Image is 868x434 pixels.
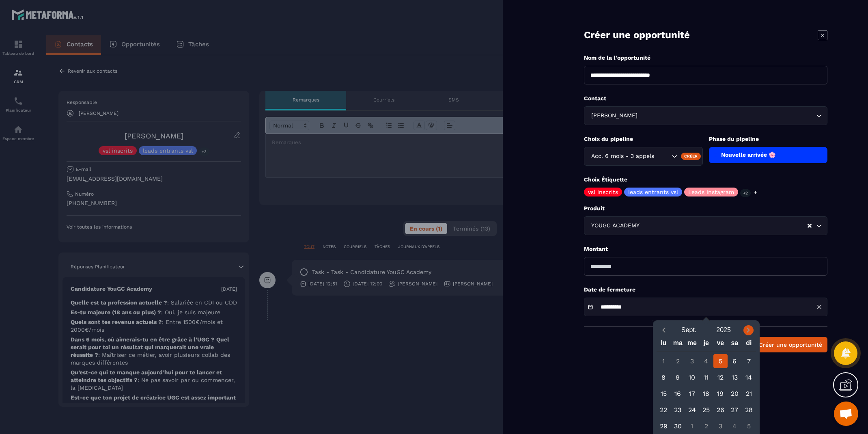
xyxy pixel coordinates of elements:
[699,337,713,352] div: je
[671,337,685,352] div: ma
[742,403,756,417] div: 28
[671,403,685,417] div: 23
[685,386,699,401] div: 17
[656,152,670,161] input: Search for option
[584,216,827,235] div: Search for option
[584,245,827,253] p: Montant
[742,386,756,401] div: 21
[639,111,814,120] input: Search for option
[728,370,742,384] div: 13
[740,189,751,197] p: +2
[685,354,699,368] div: 3
[628,189,678,195] p: leads entrants vsl
[742,419,756,433] div: 5
[641,221,807,230] input: Search for option
[699,419,713,433] div: 2
[713,354,728,368] div: 5
[657,354,756,433] div: Calendar days
[742,370,756,384] div: 14
[589,111,639,120] span: [PERSON_NAME]
[584,54,827,62] p: Nom de la l'opportunité
[584,106,827,125] div: Search for option
[699,403,713,417] div: 25
[728,386,742,401] div: 20
[657,337,671,352] div: lu
[685,370,699,384] div: 10
[584,286,827,294] p: Date de fermeture
[685,419,699,433] div: 1
[672,323,706,337] button: Open months overlay
[741,325,756,336] button: Next month
[728,419,742,433] div: 4
[685,403,699,417] div: 24
[584,147,703,166] div: Search for option
[685,337,699,352] div: me
[584,135,703,143] p: Choix du pipeline
[699,354,713,368] div: 4
[706,323,741,337] button: Open years overlay
[589,152,656,161] span: Acc. 6 mois - 3 appels
[657,354,671,368] div: 1
[728,354,742,368] div: 6
[671,419,685,433] div: 30
[671,370,685,384] div: 9
[584,205,827,212] p: Produit
[657,370,671,384] div: 8
[681,153,701,160] div: Créer
[742,337,756,352] div: di
[728,403,742,417] div: 27
[657,325,672,336] button: Previous month
[728,337,742,352] div: sa
[713,403,728,417] div: 26
[657,419,671,433] div: 29
[742,354,756,368] div: 7
[657,386,671,401] div: 15
[709,135,828,143] p: Phase du pipeline
[754,337,827,352] button: Créer une opportunité
[699,386,713,401] div: 18
[589,221,641,230] span: YOUGC ACADEMY
[699,370,713,384] div: 11
[588,189,618,195] p: vsl inscrits
[713,370,728,384] div: 12
[584,176,827,184] p: Choix Étiquette
[808,223,812,229] button: Clear Selected
[713,419,728,433] div: 3
[671,354,685,368] div: 2
[713,386,728,401] div: 19
[834,402,858,426] a: Ouvrir le chat
[584,95,827,102] p: Contact
[657,337,756,433] div: Calendar wrapper
[657,403,671,417] div: 22
[671,386,685,401] div: 16
[713,337,728,352] div: ve
[688,189,734,195] p: Leads Instagram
